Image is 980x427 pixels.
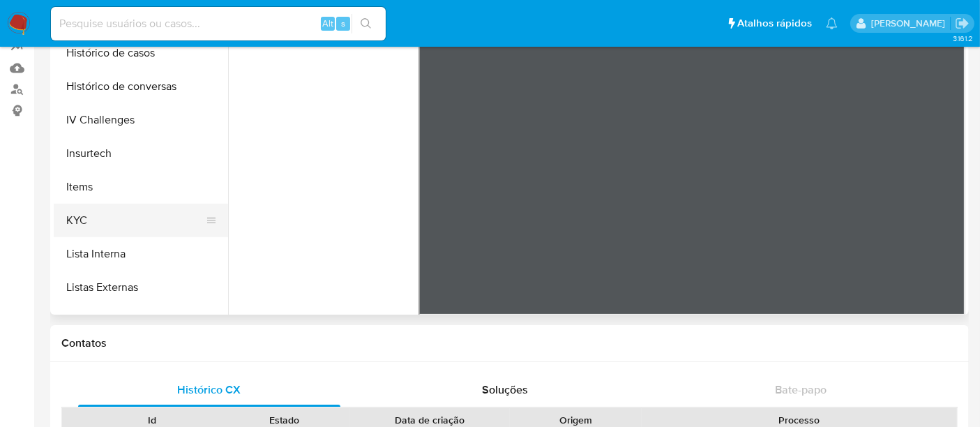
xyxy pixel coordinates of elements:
[520,413,632,427] div: Origem
[737,16,812,31] span: Atalhos rápidos
[955,16,970,31] a: Sair
[341,17,345,30] span: s
[54,103,228,137] button: IV Challenges
[54,271,228,304] button: Listas Externas
[54,70,228,103] button: Histórico de conversas
[54,204,217,237] button: KYC
[178,382,241,398] span: Histórico CX
[651,413,947,427] div: Processo
[360,413,500,427] div: Data de criação
[322,17,333,30] span: Alt
[51,15,386,33] input: Pesquise usuários ou casos...
[826,17,838,29] a: Notificações
[228,413,340,427] div: Estado
[61,336,958,350] h1: Contatos
[54,36,228,70] button: Histórico de casos
[54,170,228,204] button: Items
[96,413,209,427] div: Id
[54,137,228,170] button: Insurtech
[482,382,528,398] span: Soluções
[953,33,973,44] span: 3.161.2
[775,382,827,398] span: Bate-papo
[352,14,380,33] button: search-icon
[54,237,228,271] button: Lista Interna
[54,304,228,338] button: Marcas AML
[871,17,950,30] p: renato.lopes@mercadopago.com.br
